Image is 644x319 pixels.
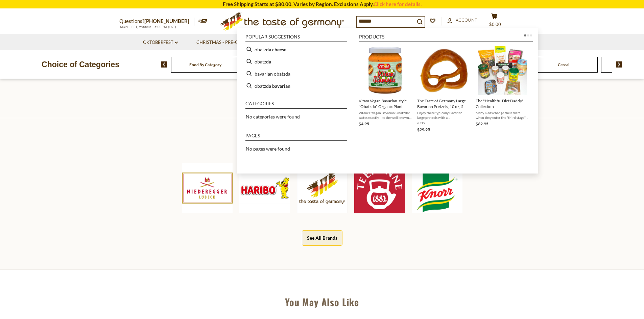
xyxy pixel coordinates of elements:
[189,62,221,67] a: Food By Category
[417,98,470,109] span: The Taste of Germany Large Bavarian Pretzels, 10 oz, 5 pack
[476,110,529,120] span: Many Dads change their diets when they enter the "third stage" in life, or even the second. They ...
[359,34,533,42] li: Products
[245,133,347,141] li: Pages
[243,43,350,55] li: obatzda cheese
[476,46,529,133] a: The "Healthful Diet Daddy" CollectionMany Dads change their diets when they enter the "third stag...
[119,17,194,26] p: Questions?
[239,163,290,213] img: Haribo
[359,110,412,120] span: Vitam's "Vegan Bavarian Obatzda" tastes exactly like the well known orginial Bavarian "Obatzda" a...
[161,61,167,68] img: previous arrow
[414,43,473,136] li: The Taste of Germany Large Bavarian Pretzels, 10 oz, 5 pack
[196,39,254,46] a: Christmas - PRE-ORDER
[143,39,178,46] a: Oktoberfest
[144,18,189,24] a: [PHONE_NUMBER]
[447,17,477,24] a: Account
[374,1,422,7] a: Click here for details.
[476,121,488,126] span: $62.95
[245,34,347,42] li: Popular suggestions
[417,46,470,133] a: The Taste of Germany Large Bavarian Pretzels, 10 oz, 5 packEnjoy these typically Bavarian large p...
[476,98,529,109] span: The "Healthful Diet Daddy" Collection
[266,82,290,90] b: da bavarian
[243,68,350,80] li: bavarian obatzda
[119,25,177,29] span: MON - FRI, 9:00AM - 5:00PM (EST)
[266,46,286,53] b: da cheese
[356,43,414,136] li: Vitam Vegan Bavarian-style "Obatzda" Organic Plant Based Savory Spread, 4.2 oz
[489,22,501,27] span: $0.00
[302,230,342,245] button: See All Brands
[182,163,233,213] img: Niederegger
[417,110,470,120] span: Enjoy these typically Bavarian large pretzels with a [PERSON_NAME] of beer, fresh radish, sweet m...
[473,43,531,136] li: The "Healthful Diet Daddy" Collection
[243,55,350,68] li: obatzda
[558,62,569,67] a: Cereal
[359,98,412,109] span: Vitam Vegan Bavarian-style "Obatzda" Organic Plant Based Savory Spread, 4.2 oz
[266,58,271,65] b: da
[359,46,412,133] a: Vitam Vegan Bavarian-style "Obatzda" Organic Plant Based Savory Spread, 4.2 ozVitam's "Vegan Bava...
[246,146,290,152] span: No pages were found
[412,163,462,213] img: Knorr
[417,121,470,125] span: 6719
[0,135,644,142] div: Bestselling Brands
[456,17,477,23] span: Account
[243,80,350,92] li: obatzda bavarian
[87,287,557,314] div: You May Also Like
[484,13,505,30] button: $0.00
[237,28,538,174] div: Instant Search Results
[359,121,369,126] span: $4.95
[616,61,622,68] img: next arrow
[417,127,430,132] span: $29.95
[245,101,347,109] li: Categories
[354,163,405,213] img: Teekanne
[246,114,300,119] span: No categories were found
[297,163,348,213] img: The Taste of Germany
